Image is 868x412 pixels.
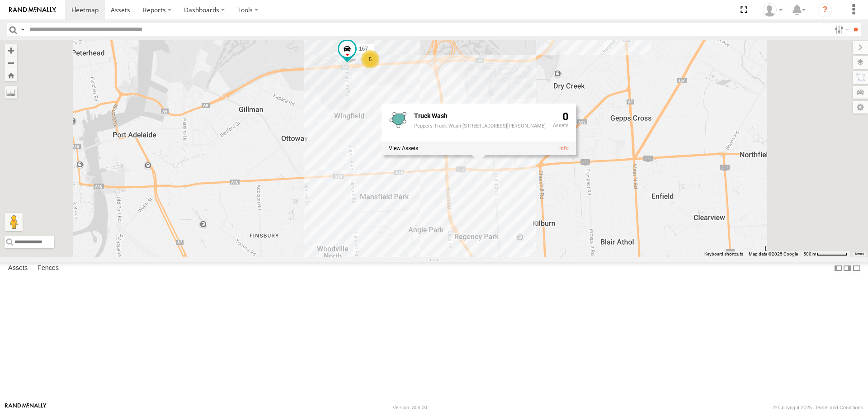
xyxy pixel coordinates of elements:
label: Fences [33,262,63,275]
span: 500 m [803,251,816,256]
label: Hide Summary Table [852,262,861,275]
label: Dock Summary Table to the Right [843,262,852,275]
a: Terms (opens in new tab) [854,252,864,256]
button: Zoom Home [5,69,17,81]
label: Assets [4,262,32,275]
div: Amin Vahidinezhad [759,3,786,17]
div: © Copyright 2025 - [773,405,863,410]
label: Measure [5,86,17,99]
a: View fence details [559,146,569,152]
div: 0 [553,111,569,140]
button: Drag Pegman onto the map to open Street View [5,213,23,231]
div: Version: 306.00 [393,405,427,410]
label: Map Settings [853,101,868,114]
label: Dock Summary Table to the Left [834,262,843,275]
button: Map Scale: 500 m per 64 pixels [801,251,850,257]
label: View assets associated with this fence [389,146,418,152]
button: Keyboard shortcuts [704,251,743,257]
div: 5 [361,50,379,68]
label: Search Query [19,23,26,36]
span: 167 [359,46,368,52]
a: Terms and Conditions [815,405,863,410]
button: Zoom out [5,57,17,69]
button: Zoom in [5,44,17,57]
img: rand-logo.svg [9,7,56,13]
div: Fence Name - Truck Wash [414,113,546,120]
a: Visit our Website [5,403,47,412]
label: Search Filter Options [831,23,850,36]
div: Peppers Truck Wash [STREET_ADDRESS][PERSON_NAME] [414,123,546,129]
span: Map data ©2025 Google [749,251,798,256]
i: ? [818,3,832,17]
